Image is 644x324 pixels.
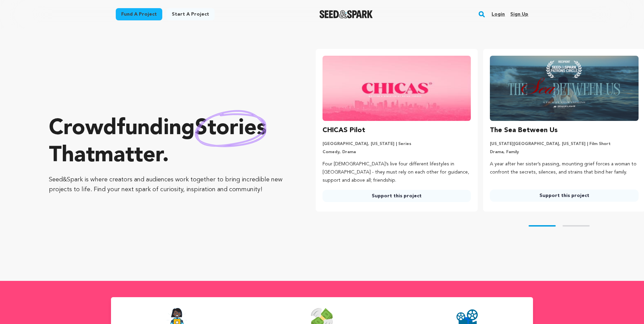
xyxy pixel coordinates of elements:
p: Drama, Family [490,149,639,155]
a: Support this project [323,190,471,202]
img: hand sketched image [195,110,266,147]
p: Four [DEMOGRAPHIC_DATA]’s live four different lifestyles in [GEOGRAPHIC_DATA] - they must rely on... [323,160,471,184]
a: Seed&Spark Homepage [319,10,373,18]
p: [US_STATE][GEOGRAPHIC_DATA], [US_STATE] | Film Short [490,141,639,147]
a: Support this project [490,190,639,202]
img: CHICAS Pilot image [323,56,471,121]
p: [GEOGRAPHIC_DATA], [US_STATE] | Series [323,141,471,147]
a: Fund a project [116,8,162,20]
a: Login [492,9,505,20]
p: Comedy, Drama [323,149,471,155]
img: The Sea Between Us image [490,56,639,121]
img: Seed&Spark Logo Dark Mode [319,10,373,18]
a: Sign up [510,9,528,20]
h3: CHICAS Pilot [323,125,365,136]
p: Seed&Spark is where creators and audiences work together to bring incredible new projects to life... [49,175,289,195]
p: A year after her sister’s passing, mounting grief forces a woman to confront the secrets, silence... [490,160,639,177]
span: matter [95,145,162,167]
h3: The Sea Between Us [490,125,558,136]
a: Start a project [166,8,215,20]
p: Crowdfunding that . [49,115,289,169]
